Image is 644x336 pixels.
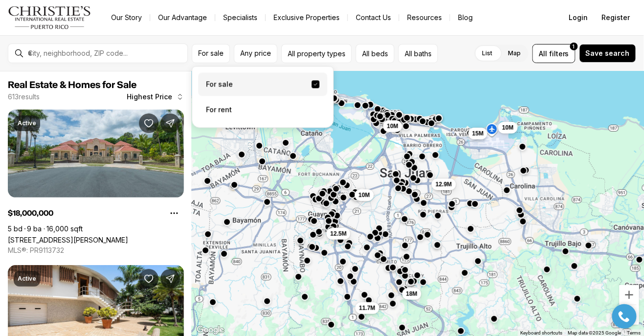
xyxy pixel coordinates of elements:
[498,122,517,134] button: 10M
[18,275,36,283] p: Active
[240,49,271,57] span: Any price
[563,8,594,27] button: Login
[432,179,456,190] button: 12.9M
[472,130,483,137] span: 15M
[399,11,450,24] a: Resources
[161,113,180,133] button: Share Property
[192,44,230,63] button: For sale
[579,44,636,63] button: Save search
[164,203,184,223] button: Property options
[532,44,575,63] button: Allfilters1
[359,191,370,199] span: 10M
[348,11,399,24] button: Contact Us
[359,304,375,312] span: 11.7M
[406,290,417,298] span: 18M
[387,122,398,130] span: 10M
[18,119,36,127] p: Active
[398,44,438,63] button: All baths
[139,269,159,289] button: Save Property: 20 AMAPOLA ST
[266,11,347,24] a: Exclusive Properties
[549,48,569,59] span: filters
[602,14,630,22] span: Register
[8,80,137,90] span: Real Estate & Homes for Sale
[121,87,190,107] button: Highest Price
[161,269,180,289] button: Share Property
[8,93,40,101] p: 613 results
[326,228,350,240] button: 12.5M
[569,14,588,22] span: Login
[198,72,327,96] label: For sale
[450,11,481,24] a: Blog
[436,180,452,188] span: 12.9M
[150,11,215,24] a: Our Advantage
[8,6,92,29] img: logo
[103,11,150,24] a: Our Story
[127,93,172,101] span: Highest Price
[330,230,346,238] span: 12.5M
[234,44,277,63] button: Any price
[139,113,159,133] button: Save Property: 175 CALLE RUISEÑOR ST
[502,124,513,132] span: 10M
[356,44,394,63] button: All beds
[500,45,529,62] label: Map
[8,236,128,244] a: 175 CALLE RUISEÑOR ST, SAN JUAN PR, 00926
[620,285,639,305] button: Zoom in
[596,8,636,27] button: Register
[215,11,265,24] a: Specialists
[468,128,487,139] button: 15M
[281,44,352,63] button: All property types
[586,49,630,57] span: Save search
[355,189,374,201] button: 10M
[539,48,547,59] span: All
[474,45,500,62] label: List
[355,302,379,314] button: 11.7M
[568,330,621,336] span: Map data ©2025 Google
[573,43,575,50] span: 1
[383,120,402,132] button: 10M
[198,98,327,121] label: For rent
[198,49,224,57] span: For sale
[402,288,421,300] button: 18M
